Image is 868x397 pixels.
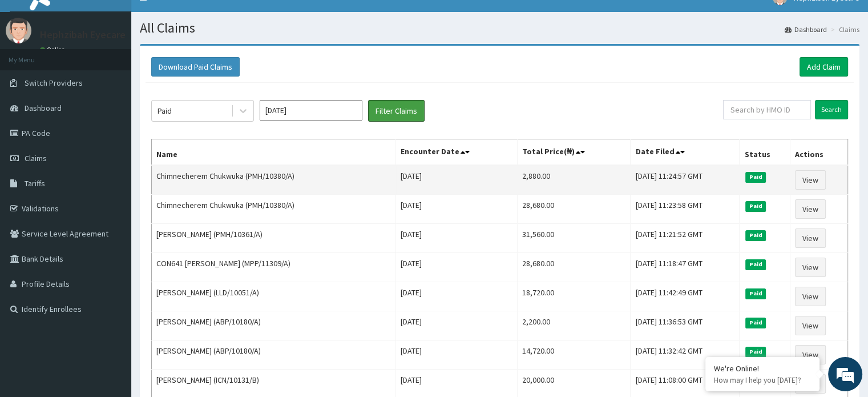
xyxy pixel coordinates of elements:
[785,25,827,34] a: Dashboard
[518,253,631,282] td: 28,680.00
[152,224,396,253] td: [PERSON_NAME] (PMH/10361/A)
[740,139,790,166] th: Status
[152,195,396,224] td: Chimnecherem Chukwuka (PMH/10380/A)
[518,340,631,370] td: 14,720.00
[25,178,45,189] span: Tariffs
[395,282,518,311] td: [DATE]
[795,345,826,364] a: View
[152,253,396,282] td: CON641 [PERSON_NAME] (MPP/11309/A)
[6,18,31,43] img: User Image
[745,288,766,299] span: Paid
[260,100,362,121] input: Select Month and Year
[40,46,67,54] a: Online
[25,78,83,88] span: Switch Providers
[21,57,46,86] img: d_794563401_company_1708531726252_794563401
[6,271,217,311] textarea: Type your message and hit 'Enter'
[152,340,396,370] td: [PERSON_NAME] (ABP/10180/A)
[152,282,396,311] td: [PERSON_NAME] (LLD/10051/A)
[152,311,396,340] td: [PERSON_NAME] (ABP/10180/A)
[395,340,518,370] td: [DATE]
[800,57,848,77] a: Add Claim
[395,139,518,166] th: Encounter Date
[518,165,631,195] td: 2,880.00
[745,201,766,211] span: Paid
[723,100,811,119] input: Search by HMO ID
[745,259,766,270] span: Paid
[714,375,811,385] p: How may I help you today?
[187,6,215,33] div: Minimize live chat window
[158,105,172,117] div: Paid
[66,123,158,239] span: We're online!
[795,287,826,306] a: View
[795,170,826,190] a: View
[59,64,192,79] div: Chat with us now
[40,30,126,40] p: Hephzibah Eyecare
[745,347,766,357] span: Paid
[152,139,396,166] th: Name
[795,316,826,335] a: View
[631,139,740,166] th: Date Filed
[152,165,396,195] td: Chimnecherem Chukwuka (PMH/10380/A)
[631,253,740,282] td: [DATE] 11:18:47 GMT
[795,258,826,277] a: View
[395,311,518,340] td: [DATE]
[395,165,518,195] td: [DATE]
[395,195,518,224] td: [DATE]
[795,228,826,248] a: View
[25,103,62,113] span: Dashboard
[395,253,518,282] td: [DATE]
[368,100,425,122] button: Filter Claims
[25,153,47,163] span: Claims
[395,224,518,253] td: [DATE]
[745,230,766,240] span: Paid
[745,318,766,328] span: Paid
[518,139,631,166] th: Total Price(₦)
[151,57,240,77] button: Download Paid Claims
[815,100,848,119] input: Search
[631,165,740,195] td: [DATE] 11:24:57 GMT
[518,195,631,224] td: 28,680.00
[714,363,811,374] div: We're Online!
[631,282,740,311] td: [DATE] 11:42:49 GMT
[631,311,740,340] td: [DATE] 11:36:53 GMT
[631,340,740,370] td: [DATE] 11:32:42 GMT
[745,172,766,182] span: Paid
[140,21,859,35] h1: All Claims
[518,282,631,311] td: 18,720.00
[518,224,631,253] td: 31,560.00
[631,195,740,224] td: [DATE] 11:23:58 GMT
[795,199,826,219] a: View
[828,25,859,34] li: Claims
[790,139,847,166] th: Actions
[518,311,631,340] td: 2,200.00
[631,224,740,253] td: [DATE] 11:21:52 GMT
